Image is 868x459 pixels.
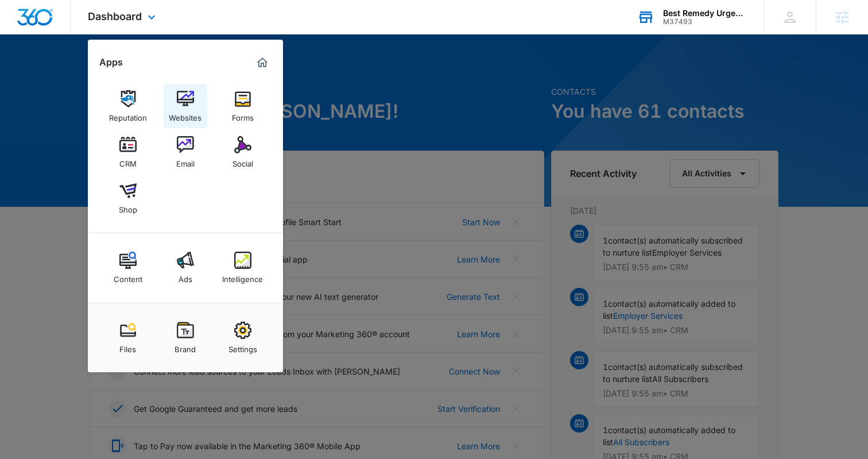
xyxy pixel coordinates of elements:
[119,199,137,214] div: Shop
[222,269,263,284] div: Intelligence
[114,269,142,284] div: Content
[109,107,147,122] div: Reputation
[175,339,196,354] div: Brand
[164,84,207,128] a: Websites
[221,84,265,128] a: Forms
[663,9,747,18] div: account name
[106,176,150,220] a: Shop
[169,107,201,122] div: Websites
[232,107,254,122] div: Forms
[164,246,207,290] a: Ads
[663,18,747,26] div: account id
[221,246,265,290] a: Intelligence
[232,153,253,168] div: Social
[88,10,142,22] span: Dashboard
[106,246,150,290] a: Content
[99,57,123,68] h2: Apps
[164,316,207,360] a: Brand
[106,316,150,360] a: Files
[106,130,150,174] a: CRM
[221,130,265,174] a: Social
[221,316,265,360] a: Settings
[106,84,150,128] a: Reputation
[119,153,137,168] div: CRM
[253,53,272,72] a: Marketing 360® Dashboard
[119,339,136,354] div: Files
[164,130,207,174] a: Email
[176,153,195,168] div: Email
[228,339,257,354] div: Settings
[179,269,192,284] div: Ads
